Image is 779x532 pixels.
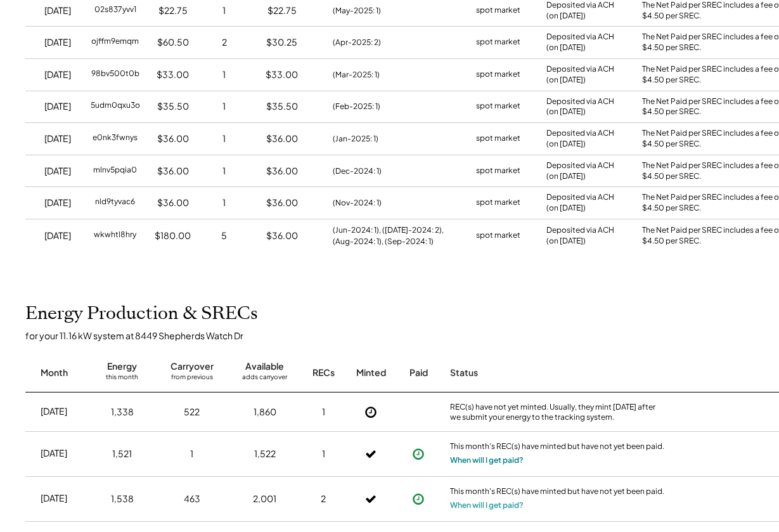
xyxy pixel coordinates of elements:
[266,68,298,81] div: $33.00
[266,197,298,209] div: $36.00
[476,68,520,81] div: spot market
[266,133,298,145] div: $36.00
[106,373,138,386] div: this month
[221,230,227,242] div: 5
[409,367,428,379] div: Paid
[93,165,137,178] div: mlnv5pqia0
[190,448,193,460] div: 1
[409,490,428,509] button: Payment approved, but not yet initiated.
[333,197,382,209] div: (Nov-2024: 1)
[93,133,138,145] div: e0nk3fwnys
[222,100,226,113] div: 1
[41,367,68,379] div: Month
[546,160,614,182] div: Deposited via ACH (on [DATE])
[242,373,287,386] div: adds carryover
[94,230,136,242] div: wkwhtl8hry
[157,36,189,49] div: $60.50
[476,133,520,145] div: spot market
[267,4,297,17] div: $22.75
[333,101,380,112] div: (Feb-2025: 1)
[44,197,71,209] div: [DATE]
[44,230,71,242] div: [DATE]
[450,367,666,379] div: Status
[158,4,188,17] div: $22.75
[409,444,428,464] button: Payment approved, but not yet initiated.
[450,454,524,467] button: When will I get paid?
[41,447,67,460] div: [DATE]
[44,68,71,81] div: [DATE]
[44,4,71,17] div: [DATE]
[171,373,213,386] div: from previous
[157,68,189,81] div: $33.00
[171,360,214,373] div: Carryover
[222,36,227,49] div: 2
[157,133,189,145] div: $36.00
[333,69,380,81] div: (Mar-2025: 1)
[91,36,139,49] div: ojffm9emqm
[333,5,381,16] div: (May-2025: 1)
[266,230,298,242] div: $36.00
[111,406,134,418] div: 1,338
[157,197,189,209] div: $36.00
[157,165,189,178] div: $36.00
[546,32,614,53] div: Deposited via ACH (on [DATE])
[333,37,381,48] div: (Apr-2025: 2)
[546,225,614,247] div: Deposited via ACH (on [DATE])
[546,64,614,86] div: Deposited via ACH (on [DATE])
[546,96,614,118] div: Deposited via ACH (on [DATE])
[321,493,326,505] div: 2
[266,36,297,49] div: $30.25
[476,100,520,113] div: spot market
[107,360,137,373] div: Energy
[361,403,380,422] button: Not Yet Minted
[25,303,258,325] h2: Energy Production & SRECs
[112,448,132,460] div: 1,521
[450,402,666,422] div: REC(s) have not yet minted. Usually, they mint [DATE] after we submit your energy to the tracking...
[254,406,276,418] div: 1,860
[41,492,67,505] div: [DATE]
[450,486,666,499] div: This month's REC(s) have minted but have not yet been paid.
[222,133,226,145] div: 1
[356,367,386,379] div: Minted
[44,165,71,178] div: [DATE]
[312,367,335,379] div: RECs
[222,68,226,81] div: 1
[44,100,71,113] div: [DATE]
[476,230,520,242] div: spot market
[546,128,614,150] div: Deposited via ACH (on [DATE])
[333,165,382,177] div: (Dec-2024: 1)
[94,4,136,17] div: 02s837yvv1
[91,100,140,113] div: 5udm0qxu3o
[44,133,71,145] div: [DATE]
[253,493,276,505] div: 2,001
[266,165,298,178] div: $36.00
[333,224,463,247] div: (Jun-2024: 1), ([DATE]-2024: 2), (Aug-2024: 1), (Sep-2024: 1)
[222,165,226,178] div: 1
[184,493,200,505] div: 463
[157,100,189,113] div: $35.50
[254,448,276,460] div: 1,522
[476,36,520,49] div: spot market
[322,406,325,418] div: 1
[450,499,524,512] button: When will I get paid?
[222,197,226,209] div: 1
[546,192,614,214] div: Deposited via ACH (on [DATE])
[111,493,134,505] div: 1,538
[184,406,200,418] div: 522
[41,405,67,418] div: [DATE]
[266,100,298,113] div: $35.50
[476,4,520,17] div: spot market
[322,448,325,460] div: 1
[476,197,520,209] div: spot market
[333,133,378,145] div: (Jan-2025: 1)
[95,197,135,209] div: nld9tyvac6
[91,68,139,81] div: 98bv500t0b
[44,36,71,49] div: [DATE]
[155,230,191,242] div: $180.00
[245,360,284,373] div: Available
[222,4,226,17] div: 1
[476,165,520,178] div: spot market
[450,441,666,454] div: This month's REC(s) have minted but have not yet been paid.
